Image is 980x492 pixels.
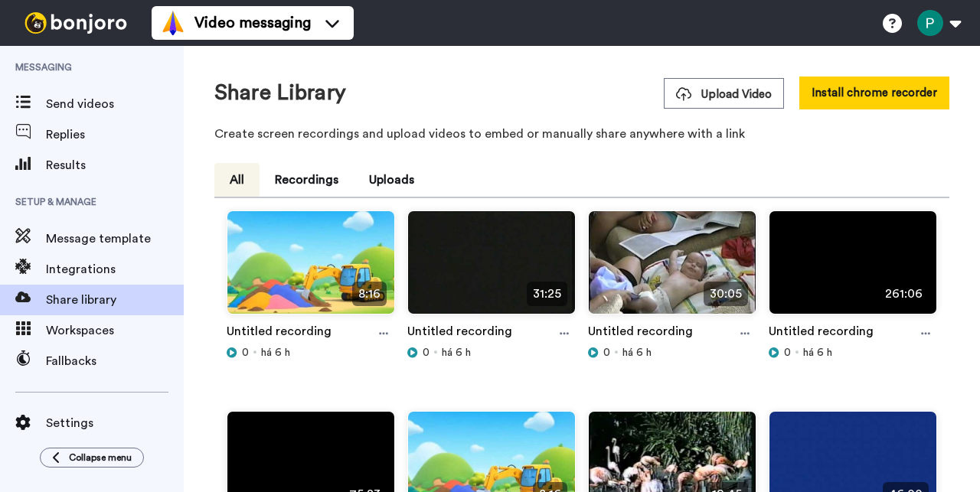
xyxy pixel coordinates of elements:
span: Collapse menu [69,451,132,464]
span: Send videos [46,95,184,113]
img: vm-color.svg [161,11,185,35]
button: Uploads [354,163,430,197]
img: afeeb2b0-8a07-49e7-846c-d807aefa4dd7_thumbnail_source_1757351673.jpg [589,211,756,327]
a: Untitled recording [407,322,512,345]
span: 30:05 [704,282,748,306]
div: há 6 h [407,345,576,360]
span: 261:06 [879,282,929,306]
div: há 6 h [588,345,756,360]
span: Workspaces [46,321,184,340]
p: Create screen recordings and upload videos to embed or manually share anywhere with a link [214,125,949,143]
img: 3d04e458-ca74-46c4-8ee4-1c9cb521c6cd_thumbnail_source_1757351642.jpg [227,211,394,327]
h1: Share Library [214,81,346,105]
span: Integrations [46,260,184,279]
div: há 6 h [769,345,937,360]
span: 0 [423,345,430,360]
img: 158dee7b-fde2-462c-97ac-28eefc9ca93e_thumbnail_source_1757351672.jpg [408,211,575,327]
span: Results [46,156,184,174]
span: Fallbacks [46,352,184,370]
span: 8:16 [352,282,387,306]
a: Untitled recording [769,322,874,345]
span: Video messaging [194,12,311,34]
button: Install chrome recorder [799,77,949,109]
span: 0 [242,345,249,360]
a: Untitled recording [227,322,332,345]
span: 0 [603,345,610,360]
span: Message template [46,230,184,248]
span: Settings [46,414,184,432]
span: 0 [784,345,791,360]
button: Upload Video [664,78,784,109]
img: 06b0c011-845b-451c-a084-962fe031a912_thumbnail_source_1757351711.jpg [769,211,936,327]
button: All [214,163,260,197]
img: bj-logo-header-white.svg [18,12,133,34]
span: Share library [46,291,184,309]
button: Collapse menu [40,448,144,468]
span: Replies [46,125,184,144]
span: Upload Video [676,86,772,103]
button: Recordings [260,163,354,197]
div: há 6 h [227,345,395,360]
span: 31:25 [527,282,567,306]
a: Untitled recording [588,322,693,345]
